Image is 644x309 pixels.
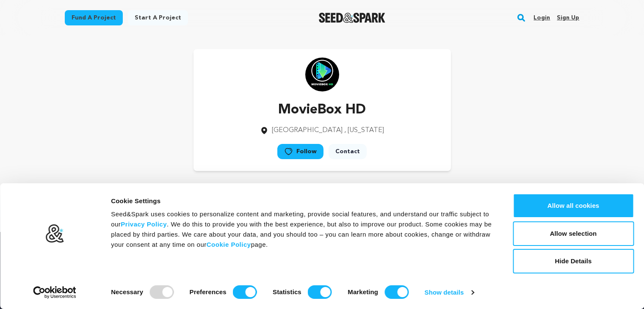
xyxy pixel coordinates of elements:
legend: Consent Selection [111,282,111,282]
a: Show details [425,286,474,299]
a: Start a project [128,10,188,25]
a: Fund a project [65,10,123,25]
a: Follow [277,144,323,159]
button: Hide Details [513,249,634,273]
div: Seed&Spark uses cookies to personalize content and marketing, provide social features, and unders... [111,209,494,250]
img: Seed&Spark Logo Dark Mode [319,13,385,23]
strong: Preferences [190,288,227,295]
strong: Marketing [348,288,378,295]
a: Contact [329,144,367,159]
a: Sign up [557,11,579,25]
a: Seed&Spark Homepage [319,13,385,23]
button: Allow all cookies [513,193,634,218]
a: Login [533,11,550,25]
a: Privacy Policy [121,221,167,228]
span: [GEOGRAPHIC_DATA] [272,127,343,134]
a: Cookie Policy [207,241,251,248]
a: Usercentrics Cookiebot - opens in a new window [18,286,92,299]
img: logo [45,224,64,243]
div: Cookie Settings [111,196,494,206]
strong: Statistics [273,288,301,295]
img: https://seedandspark-static.s3.us-east-2.amazonaws.com/images/User/002/292/729/medium/4af85d9729a... [305,58,339,91]
strong: Necessary [111,288,143,295]
button: Allow selection [513,221,634,246]
span: , [US_STATE] [344,127,384,134]
p: MovieBox HD [260,100,384,120]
